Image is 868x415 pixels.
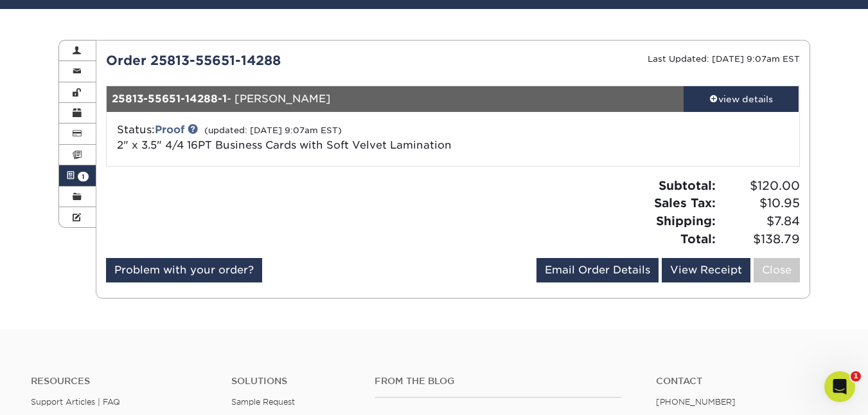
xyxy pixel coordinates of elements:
[106,258,262,282] a: Problem with your order?
[754,258,800,282] a: Close
[684,86,799,112] a: view details
[720,212,800,230] span: $7.84
[720,177,800,195] span: $120.00
[155,124,184,136] a: Proof
[536,258,659,282] a: Email Order Details
[662,258,750,282] a: View Receipt
[96,51,453,70] div: Order 25813-55651-14288
[684,93,799,106] div: view details
[31,376,212,387] h4: Resources
[656,376,837,387] a: Contact
[824,371,855,402] iframe: Intercom live chat
[656,214,716,228] strong: Shipping:
[375,376,621,387] h4: From the Blog
[680,232,716,246] strong: Total:
[3,376,109,410] iframe: Google Customer Reviews
[107,122,568,153] div: Status:
[231,397,295,407] a: Sample Request
[648,54,800,64] small: Last Updated: [DATE] 9:07am EST
[78,172,89,181] span: 1
[59,165,96,186] a: 1
[659,178,716,192] strong: Subtotal:
[654,196,716,210] strong: Sales Tax:
[851,371,861,382] span: 1
[112,93,227,105] strong: 25813-55651-14288-1
[204,125,342,135] small: (updated: [DATE] 9:07am EST)
[117,139,452,151] span: ​2" x 3.5" 4/4 16PT Business Cards with Soft Velvet Lamination
[656,397,736,407] a: [PHONE_NUMBER]
[231,376,355,387] h4: Solutions
[107,86,684,112] div: - [PERSON_NAME]
[720,194,800,212] span: $10.95
[720,230,800,248] span: $138.79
